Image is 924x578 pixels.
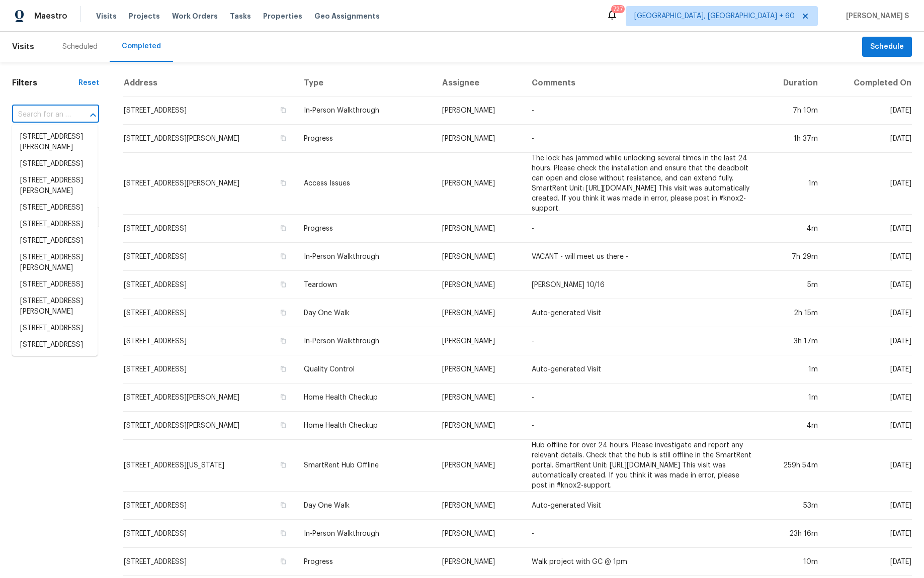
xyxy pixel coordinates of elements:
li: [STREET_ADDRESS][PERSON_NAME] [12,172,98,200]
td: [STREET_ADDRESS] [123,327,296,355]
td: Teardown [296,271,434,299]
span: Tasks [230,13,251,20]
td: 3h 17m [760,327,826,355]
li: [STREET_ADDRESS][PERSON_NAME] [12,293,98,320]
th: Address [123,70,296,97]
td: [DATE] [826,243,912,271]
td: Progress [296,125,434,153]
td: [PERSON_NAME] [434,412,524,440]
td: Home Health Checkup [296,383,434,412]
td: [DATE] [826,548,912,576]
td: VACANT - will meet us there - [524,243,760,271]
td: Access Issues [296,153,434,215]
td: [STREET_ADDRESS] [123,548,296,576]
button: Close [86,108,100,122]
div: Scheduled [62,42,98,52]
button: Copy Address [279,557,288,566]
td: [STREET_ADDRESS] [123,520,296,548]
button: Copy Address [279,364,288,373]
td: [DATE] [826,440,912,492]
button: Copy Address [279,529,288,538]
td: 5m [760,271,826,299]
td: In-Person Walkthrough [296,327,434,355]
td: [STREET_ADDRESS][PERSON_NAME] [123,153,296,215]
h1: Filters [12,78,78,88]
li: [STREET_ADDRESS] [12,156,98,172]
button: Copy Address [279,178,288,187]
td: 23h 16m [760,520,826,548]
th: Comments [524,70,760,97]
span: Maestro [34,11,67,21]
th: Completed On [826,70,912,97]
td: Auto-generated Visit [524,355,760,383]
td: 10m [760,548,826,576]
td: [STREET_ADDRESS][PERSON_NAME] [123,412,296,440]
td: [PERSON_NAME] [434,383,524,412]
td: [STREET_ADDRESS] [123,355,296,383]
span: [PERSON_NAME] S [842,11,909,21]
div: Completed [122,41,161,51]
td: 53m [760,492,826,520]
li: [STREET_ADDRESS] [12,200,98,216]
td: Progress [296,215,434,243]
li: [STREET_ADDRESS] [12,353,98,370]
button: Schedule [862,37,912,57]
td: - [524,327,760,355]
button: Copy Address [279,106,288,115]
td: Day One Walk [296,299,434,327]
li: [STREET_ADDRESS][PERSON_NAME] [12,249,98,276]
td: 4m [760,215,826,243]
td: In-Person Walkthrough [296,243,434,271]
td: - [524,383,760,412]
span: Visits [12,36,34,58]
td: [DATE] [826,97,912,125]
td: Hub offline for over 24 hours. Please investigate and report any relevant details. Check that the... [524,440,760,492]
span: Work Orders [172,11,218,21]
button: Copy Address [279,224,288,233]
button: Copy Address [279,421,288,430]
td: [PERSON_NAME] [434,97,524,125]
span: Projects [129,11,160,21]
button: Copy Address [279,460,288,469]
td: Auto-generated Visit [524,492,760,520]
li: [STREET_ADDRESS] [12,216,98,233]
td: - [524,97,760,125]
td: [DATE] [826,383,912,412]
td: [STREET_ADDRESS] [123,299,296,327]
td: [PERSON_NAME] [434,243,524,271]
span: Properties [263,11,302,21]
td: [STREET_ADDRESS] [123,492,296,520]
td: - [524,125,760,153]
td: - [524,520,760,548]
th: Duration [760,70,826,97]
td: 4m [760,412,826,440]
td: Day One Walk [296,492,434,520]
button: Copy Address [279,280,288,289]
td: - [524,412,760,440]
td: [PERSON_NAME] [434,492,524,520]
td: [STREET_ADDRESS] [123,97,296,125]
td: 1m [760,153,826,215]
td: In-Person Walkthrough [296,97,434,125]
td: [DATE] [826,520,912,548]
li: [STREET_ADDRESS] [12,320,98,337]
td: [PERSON_NAME] [434,520,524,548]
td: [PERSON_NAME] [434,125,524,153]
td: [PERSON_NAME] 10/16 [524,271,760,299]
td: Home Health Checkup [296,412,434,440]
th: Type [296,70,434,97]
td: SmartRent Hub Offline [296,440,434,492]
td: [DATE] [826,412,912,440]
input: Search for an address... [12,107,71,123]
li: [STREET_ADDRESS] [12,233,98,249]
button: Copy Address [279,252,288,261]
td: [PERSON_NAME] [434,299,524,327]
td: 2h 15m [760,299,826,327]
td: [PERSON_NAME] [434,271,524,299]
td: 7h 10m [760,97,826,125]
div: Reset [78,78,99,88]
td: [PERSON_NAME] [434,215,524,243]
span: Geo Assignments [314,11,380,21]
td: [DATE] [826,492,912,520]
li: [STREET_ADDRESS] [12,337,98,353]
